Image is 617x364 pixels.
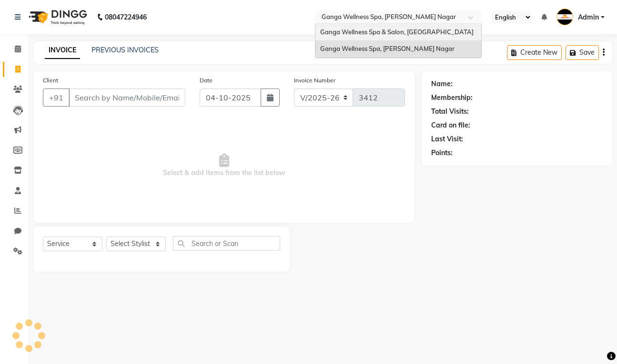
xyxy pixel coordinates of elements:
[43,76,58,85] label: Client
[556,9,573,25] img: Admin
[24,4,90,30] img: logo
[431,107,469,117] div: Total Visits:
[294,76,335,85] label: Invoice Number
[173,236,280,251] input: Search or Scan
[431,120,470,130] div: Card on file:
[105,4,147,30] b: 08047224946
[320,45,455,52] span: Ganga Wellness Spa, [PERSON_NAME] Nagar
[431,134,463,144] div: Last Visit:
[43,118,405,213] span: Select & add items from the list below
[315,23,482,58] ng-dropdown-panel: Options list
[431,79,453,89] div: Name:
[69,89,185,107] input: Search by Name/Mobile/Email/Code
[431,93,473,103] div: Membership:
[431,148,453,158] div: Points:
[507,45,562,60] button: Create New
[200,76,212,85] label: Date
[320,28,474,36] span: Ganga Wellness Spa & Salon, [GEOGRAPHIC_DATA]
[91,46,159,54] a: PREVIOUS INVOICES
[45,42,80,59] a: INVOICE
[578,12,599,22] span: Admin
[43,89,70,107] button: +91
[566,45,599,60] button: Save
